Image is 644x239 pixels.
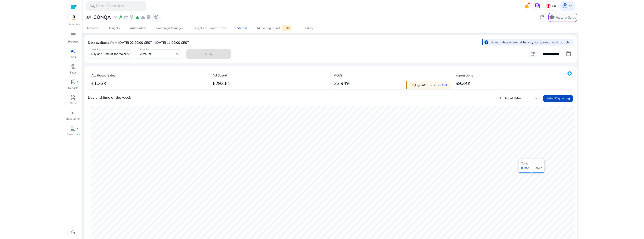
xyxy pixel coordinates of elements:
span: keyboard_arrow_down [568,3,573,9]
mat-label: View By [91,48,100,51]
span: refresh [530,51,535,57]
p: Press to search [96,3,124,9]
mat-label: Filter By [140,48,149,51]
h3: 23.94% [334,81,351,86]
span: family_history [129,15,134,20]
span: Day and Time of the Week [91,52,127,56]
p: ACoS [334,73,351,78]
p: Tools [70,101,77,106]
button: schoolFeature Guide [548,13,577,22]
span: Attributed Sales [499,96,521,100]
div: Overview [86,27,99,30]
span: school [549,15,555,20]
span: handyman [70,95,76,100]
span: cloud [141,15,145,20]
p: Impressions [455,73,473,78]
span: event [124,15,129,20]
span: user_attributes [86,15,92,20]
span: Beta [281,25,292,31]
a: campaignAds [65,47,81,63]
span: Setup Dayparting [547,96,570,101]
mat-icon: add_circle [567,71,572,76]
div: Stream [237,27,247,30]
h4: Day and time of the week [88,95,131,100]
span: search_insights [154,15,160,20]
div: History [303,27,313,30]
p: Attributed Sales [91,73,115,78]
span: campaign [70,48,76,54]
a: lab_profilefiber_manual_recordReports [65,78,81,94]
p: Ad Spend [213,73,230,78]
span: code_blocks [70,110,76,116]
span: lab_profile [70,79,76,85]
p: Stream data is available only for Sponsored Products. [491,40,570,45]
button: search_insights [152,13,161,22]
span: book_4 [70,126,76,131]
div: Marketing Cloud [257,26,293,30]
p: Marketplace [68,23,80,26]
h3: CONQA [93,15,111,20]
div: Targets & Search Terms [193,27,227,30]
span: bar_chart [135,15,140,20]
span: Account [140,52,151,56]
span: / [105,3,109,9]
p: Reports [68,86,78,90]
span: expand_more [113,15,118,20]
a: Schedule Call [430,84,447,87]
span: search [90,3,95,9]
p: Resources [67,132,80,137]
p: UK [552,2,556,10]
span: lab_profile [146,15,151,20]
span: account_circle [562,3,568,9]
button: refresh [528,50,537,58]
img: uk.svg [546,4,551,8]
a: book_4fiber_manual_recordResources [65,125,81,140]
div: High ACoS. [406,81,451,89]
div: Automation [130,27,146,30]
p: Developers [66,117,80,121]
p: Data available from [DATE] 02:00:00 CEST - [DATE] 11:00:00 CEST [88,40,189,45]
p: Product [68,40,78,44]
span: warning [411,83,415,88]
span: inventory_2 [70,33,76,38]
span: info [484,40,489,45]
p: Ads [71,55,76,59]
p: Feature Guide [555,15,576,20]
div: Insights [109,27,120,30]
span: wand_stars [118,15,123,20]
span: fiber_manual_record [77,81,79,83]
span: donut_small [70,64,76,69]
span: refresh [539,15,545,20]
h3: £1.23K [91,81,115,86]
a: donut_smallSales [65,63,81,78]
button: refresh [537,13,547,22]
h3: 59.34K [455,81,473,86]
button: Setup Dayparting [543,95,573,102]
p: Sales [70,71,77,75]
div: Campaign Manager [156,27,183,30]
img: amazon.svg [68,14,80,21]
h3: £293.61 [213,81,230,86]
a: code_blocksDevelopers [65,109,81,125]
span: fiber_manual_record [77,128,79,129]
a: handymanTools [65,94,81,109]
a: inventory_2Product [65,32,81,47]
span: dark_mode [70,229,76,235]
